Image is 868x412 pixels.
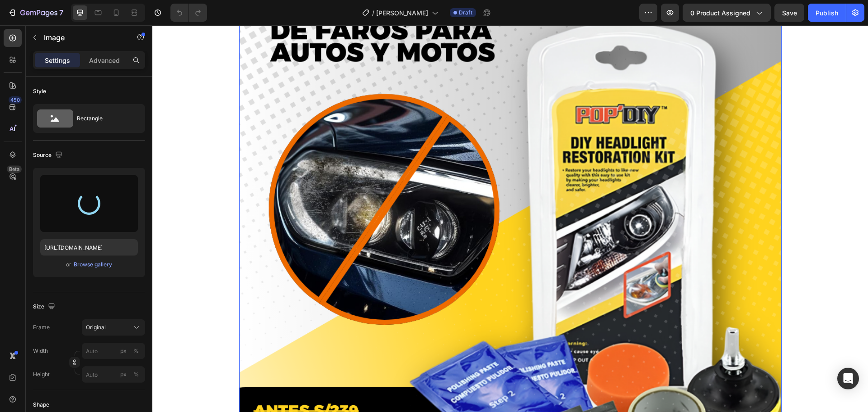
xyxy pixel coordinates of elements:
div: 450 [9,96,22,104]
div: Open Intercom Messenger [837,368,859,389]
p: 7 [59,7,63,18]
span: or [66,259,71,270]
button: 0 product assigned [683,4,771,22]
label: Width [33,347,48,355]
div: Shape [33,401,49,409]
button: Original [82,319,145,336]
button: Publish [808,4,846,22]
div: % [133,370,139,379]
button: Browse gallery [73,260,113,269]
button: 7 [4,4,67,22]
span: 0 product assigned [690,8,750,18]
div: Beta [7,166,22,173]
div: Size [33,301,57,313]
p: Advanced [89,56,120,65]
p: Settings [45,56,70,65]
div: px [120,347,127,355]
iframe: Design area [152,25,868,412]
div: Publish [816,8,838,18]
label: Height [33,370,50,379]
span: / [372,8,374,18]
input: px% [82,366,145,383]
div: px [120,370,127,379]
label: Frame [33,323,50,331]
button: px [131,346,142,356]
div: Browse gallery [74,260,112,269]
input: px% [82,343,145,359]
span: Draft [459,9,472,17]
button: % [118,346,129,356]
div: Rectangle [77,108,132,129]
div: % [133,347,139,355]
span: Original [86,323,106,331]
input: https://example.com/image.jpg [40,239,138,256]
p: Image [44,32,121,43]
div: Style [33,87,46,95]
button: Save [774,4,804,22]
div: Source [33,149,64,161]
div: Undo/Redo [170,4,207,22]
span: [PERSON_NAME] [376,8,428,18]
button: % [118,369,129,380]
span: Save [782,9,797,17]
button: px [131,369,142,380]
